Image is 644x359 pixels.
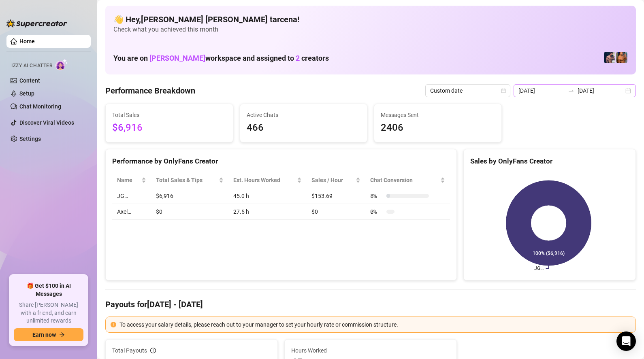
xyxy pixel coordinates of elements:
[149,54,205,62] span: [PERSON_NAME]
[111,322,116,327] span: exclamation-circle
[228,204,306,220] td: 27.5 h
[518,86,565,95] input: Start date
[32,331,56,338] span: Earn now
[430,85,505,97] span: Custom date
[370,191,383,200] span: 8 %
[381,120,495,136] span: 2406
[311,176,354,185] span: Sales / Hour
[14,282,83,298] span: 🎁 Get $100 in AI Messages
[19,119,74,126] a: Discover Viral Videos
[19,38,35,45] a: Home
[105,299,636,310] h4: Payouts for [DATE] - [DATE]
[228,188,306,204] td: 45.0 h
[11,62,52,70] span: Izzy AI Chatter
[365,172,450,188] th: Chat Conversion
[59,332,65,338] span: arrow-right
[19,136,41,142] a: Settings
[14,301,83,325] span: Share [PERSON_NAME] with a friend, and earn unlimited rewards
[112,188,151,204] td: JG…
[616,331,636,351] div: Open Intercom Messenger
[247,110,361,119] span: Active Chats
[112,204,151,220] td: Axel…
[113,25,628,34] span: Check what you achieved this month
[19,103,61,110] a: Chat Monitoring
[534,266,544,271] text: JG…
[291,346,450,355] span: Hours Worked
[117,176,140,185] span: Name
[470,156,629,167] div: Sales by OnlyFans Creator
[501,88,506,93] span: calendar
[19,90,34,97] a: Setup
[112,156,450,167] div: Performance by OnlyFans Creator
[14,328,83,341] button: Earn nowarrow-right
[370,207,383,216] span: 0 %
[119,320,631,329] div: To access your salary details, please reach out to your manager to set your hourly rate or commis...
[156,176,217,185] span: Total Sales & Tips
[247,120,361,136] span: 466
[233,176,295,185] div: Est. Hours Worked
[370,176,439,185] span: Chat Conversion
[307,172,366,188] th: Sales / Hour
[112,172,151,188] th: Name
[113,54,329,63] h1: You are on workspace and assigned to creators
[6,19,67,28] img: logo-BBDzfeDw.svg
[604,52,615,63] img: Axel
[113,14,628,25] h4: 👋 Hey, [PERSON_NAME] [PERSON_NAME] tarcena !
[151,188,228,204] td: $6,916
[568,87,574,94] span: to
[105,85,195,96] h4: Performance Breakdown
[307,204,366,220] td: $0
[578,86,624,95] input: End date
[296,54,300,62] span: 2
[55,59,68,70] img: AI Chatter
[307,188,366,204] td: $153.69
[112,346,147,355] span: Total Payouts
[151,172,228,188] th: Total Sales & Tips
[151,204,228,220] td: $0
[19,77,40,84] a: Content
[150,348,156,353] span: info-circle
[112,120,226,136] span: $6,916
[568,87,574,94] span: swap-right
[381,110,495,119] span: Messages Sent
[616,52,627,63] img: JG
[112,110,226,119] span: Total Sales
